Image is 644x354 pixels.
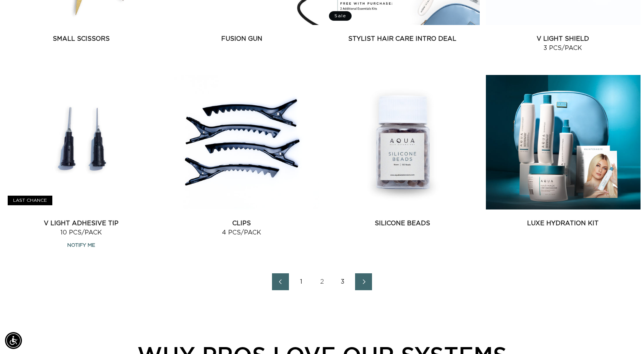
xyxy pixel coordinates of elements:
[293,273,310,290] a: Page 1
[4,219,158,237] a: V Light Adhesive Tip 10 pcs/pack
[325,219,480,228] a: Silicone Beads
[4,273,640,290] nav: Pagination
[314,273,330,290] a: Page 2
[325,34,480,43] a: Stylist Hair Care Intro Deal
[165,219,319,237] a: Clips 4 pcs/pack
[272,273,289,290] a: Previous page
[606,317,644,354] iframe: Chat Widget
[5,332,22,349] div: Accessibility Menu
[334,273,351,290] a: Page 3
[4,34,158,43] a: Small Scissors
[486,219,641,228] a: Luxe Hydration Kit
[165,34,319,43] a: Fusion Gun
[355,273,372,290] a: Next page
[486,34,641,53] a: V Light Shield 3 pcs/pack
